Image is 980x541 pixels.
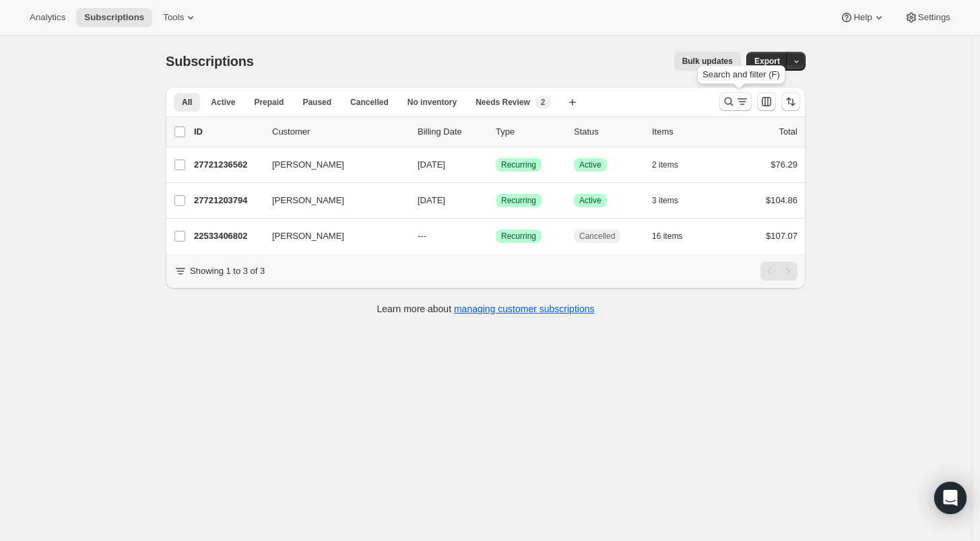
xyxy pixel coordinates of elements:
[832,8,893,27] button: Help
[194,155,797,174] div: 27721236562[PERSON_NAME][DATE]SuccessRecurringSuccessActive2 items$76.29
[934,482,967,514] div: Open Intercom Messenger
[476,97,530,108] span: Needs Review
[853,12,872,23] span: Help
[264,190,399,211] button: [PERSON_NAME]
[918,12,950,23] span: Settings
[377,302,595,316] p: Learn more about
[182,97,192,108] span: All
[22,8,73,27] button: Analytics
[84,12,144,23] span: Subscriptions
[719,92,752,111] button: Search and filter results
[562,93,583,112] button: Create new view
[579,159,601,170] span: Active
[757,92,776,111] button: Customize table column order and visibility
[264,154,399,176] button: [PERSON_NAME]
[76,8,152,27] button: Subscriptions
[211,97,235,108] span: Active
[418,195,445,205] span: [DATE]
[766,231,797,241] span: $107.07
[652,227,697,246] button: 16 items
[272,194,344,207] span: [PERSON_NAME]
[746,52,788,71] button: Export
[166,54,254,69] span: Subscriptions
[781,92,800,111] button: Sort the results
[418,231,426,241] span: ---
[163,12,184,23] span: Tools
[254,97,284,108] span: Prepaid
[896,8,958,27] button: Settings
[652,231,682,242] span: 16 items
[771,159,797,170] span: $76.29
[155,8,205,27] button: Tools
[579,195,601,206] span: Active
[674,52,741,71] button: Bulk updates
[501,159,536,170] span: Recurring
[264,225,399,247] button: [PERSON_NAME]
[760,262,797,281] nav: Pagination
[194,229,261,243] p: 22533406802
[574,125,641,139] p: Status
[682,56,733,67] span: Bulk updates
[30,12,65,23] span: Analytics
[754,56,780,67] span: Export
[194,125,261,139] p: ID
[652,125,719,139] div: Items
[496,125,563,139] div: Type
[766,195,797,205] span: $104.86
[194,125,797,139] div: IDCustomerBilling DateTypeStatusItemsTotal
[272,125,407,139] p: Customer
[190,264,265,278] p: Showing 1 to 3 of 3
[579,231,615,242] span: Cancelled
[652,155,693,174] button: 2 items
[407,97,457,108] span: No inventory
[350,97,389,108] span: Cancelled
[454,303,595,314] a: managing customer subscriptions
[272,158,344,172] span: [PERSON_NAME]
[272,229,344,243] span: [PERSON_NAME]
[779,125,797,139] p: Total
[194,227,797,246] div: 22533406802[PERSON_NAME]---SuccessRecurringCancelled16 items$107.07
[501,231,536,242] span: Recurring
[194,158,261,172] p: 27721236562
[652,195,678,206] span: 3 items
[418,159,445,170] span: [DATE]
[418,125,485,139] p: Billing Date
[541,97,546,108] span: 2
[302,97,331,108] span: Paused
[501,195,536,206] span: Recurring
[194,194,261,207] p: 27721203794
[194,191,797,210] div: 27721203794[PERSON_NAME][DATE]SuccessRecurringSuccessActive3 items$104.86
[652,159,678,170] span: 2 items
[652,191,693,210] button: 3 items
